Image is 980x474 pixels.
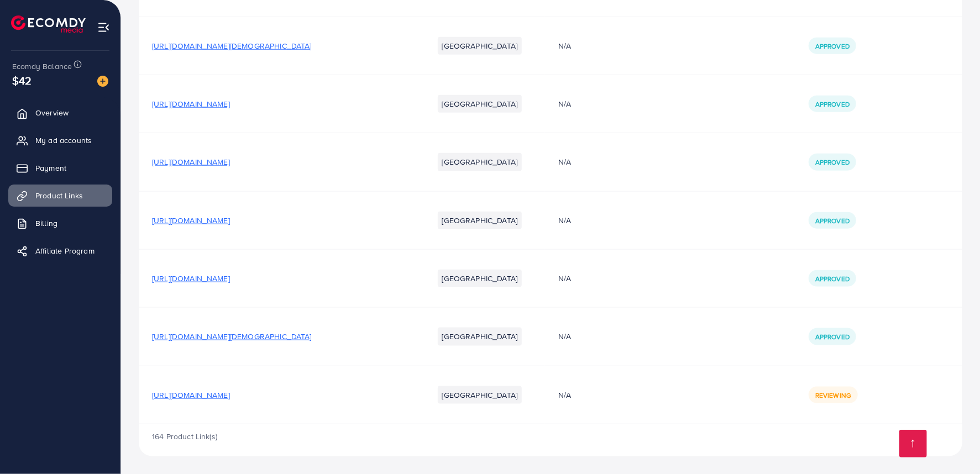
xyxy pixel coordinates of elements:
a: Billing [8,212,112,234]
span: N/A [558,156,571,167]
span: Overview [35,107,69,118]
span: 164 Product Link(s) [152,431,217,442]
span: N/A [558,273,571,284]
li: [GEOGRAPHIC_DATA] [438,95,522,113]
span: Approved [815,99,850,109]
span: [URL][DOMAIN_NAME] [152,215,230,226]
span: Approved [815,216,850,225]
span: Approved [815,41,850,51]
li: [GEOGRAPHIC_DATA] [438,212,522,229]
img: menu [97,21,110,34]
span: Affiliate Program [35,245,95,256]
span: Payment [35,162,66,173]
span: [URL][DOMAIN_NAME] [152,156,230,167]
span: Billing [35,218,57,229]
iframe: Chat [933,424,972,466]
span: N/A [558,98,571,109]
a: Payment [8,157,112,179]
span: N/A [558,331,571,342]
li: [GEOGRAPHIC_DATA] [438,37,522,55]
li: [GEOGRAPHIC_DATA] [438,328,522,345]
span: [URL][DOMAIN_NAME][DEMOGRAPHIC_DATA] [152,40,312,51]
span: [URL][DOMAIN_NAME][DEMOGRAPHIC_DATA] [152,331,312,342]
a: Affiliate Program [8,240,112,262]
span: N/A [558,389,571,401]
span: N/A [558,215,571,226]
span: Ecomdy Balance [12,61,72,72]
span: Product Links [35,190,83,201]
a: Overview [8,102,112,124]
span: $42 [12,72,32,88]
li: [GEOGRAPHIC_DATA] [438,270,522,287]
li: [GEOGRAPHIC_DATA] [438,386,522,404]
span: [URL][DOMAIN_NAME] [152,98,230,109]
img: logo [11,15,86,33]
a: My ad accounts [8,129,112,151]
span: Reviewing [815,391,851,400]
span: Approved [815,332,850,341]
span: [URL][DOMAIN_NAME] [152,389,230,401]
span: Approved [815,274,850,283]
img: image [97,76,108,87]
span: [URL][DOMAIN_NAME] [152,273,230,284]
span: My ad accounts [35,135,92,146]
a: Product Links [8,185,112,207]
span: Approved [815,157,850,167]
li: [GEOGRAPHIC_DATA] [438,153,522,171]
span: N/A [558,40,571,51]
